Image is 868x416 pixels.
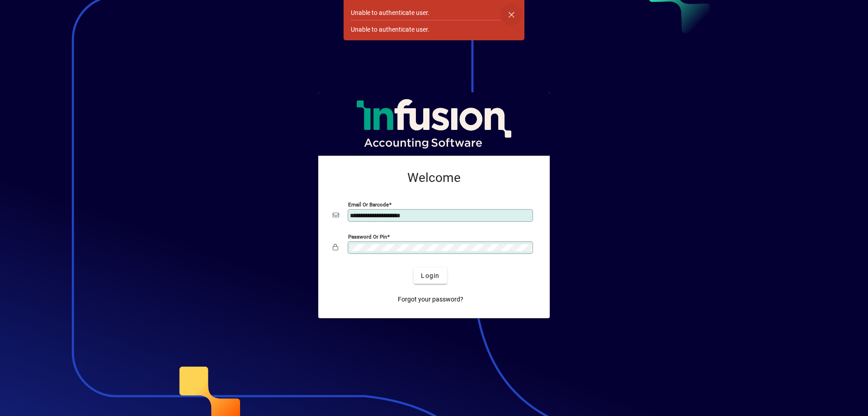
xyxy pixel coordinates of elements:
[394,291,467,307] a: Forgot your password?
[414,268,447,284] button: Login
[421,271,439,281] span: Login
[348,201,389,208] mat-label: Email or Barcode
[500,4,522,25] button: Dismiss
[333,170,535,186] h2: Welcome
[351,25,429,34] div: Unable to authenticate user.
[398,295,463,304] span: Forgot your password?
[348,234,387,240] mat-label: Password or Pin
[351,8,429,18] div: Unable to authenticate user.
